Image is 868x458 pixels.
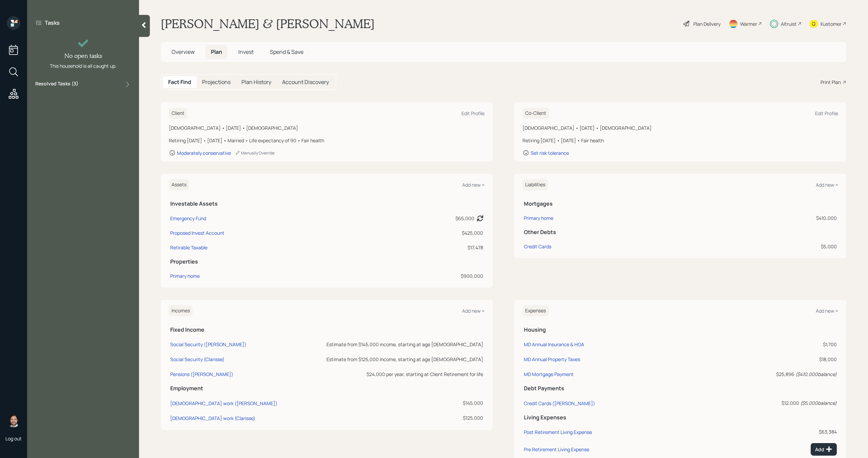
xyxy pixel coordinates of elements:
h5: Projections [202,79,231,85]
div: Warmer [740,20,757,27]
div: $410,000 [707,214,837,222]
div: MD Annual Insurance & HOA [524,341,584,348]
span: Plan [211,48,222,56]
div: [DEMOGRAPHIC_DATA] • [DATE] • [DEMOGRAPHIC_DATA] [169,124,485,131]
button: Add [811,443,837,456]
span: Overview [172,48,195,56]
h5: Account Discovery [282,79,329,85]
div: Retiring [DATE] • [DATE] • Fair health [522,137,838,144]
div: Credit Cards ([PERSON_NAME]) [524,400,595,407]
img: michael-russo-headshot.png [7,414,20,427]
label: Tasks [45,19,60,26]
div: $1,700 [730,341,837,348]
div: [DEMOGRAPHIC_DATA] work (Clarisse) [170,415,255,421]
h5: Debt Payments [524,385,837,392]
div: This household is all caught up. [50,62,117,69]
h5: Properties [170,258,483,265]
div: Moderately conservative [177,150,231,156]
span: Spend & Save [270,48,303,56]
div: Edit Profile [815,110,838,117]
h5: Housing [524,327,837,333]
div: Retirable Taxable [170,244,208,251]
div: $65,000 [455,215,474,222]
label: Resolved Tasks ( 3 ) [35,80,78,88]
div: $17,478 [376,244,483,251]
h5: Mortgages [524,201,837,207]
div: $425,000 [376,229,483,236]
div: [DEMOGRAPHIC_DATA] • [DATE] • [DEMOGRAPHIC_DATA] [522,124,838,131]
div: Set risk tolerance [531,150,569,156]
div: Primary home [170,272,200,279]
div: Emergency Fund [170,215,206,222]
h6: Client [169,108,187,119]
div: Add new + [462,182,485,188]
div: MD Annual Property Taxes [524,356,580,362]
div: Pre Retirement Living Expense [524,446,589,453]
div: $145,000 [299,399,483,407]
div: $25,896 [730,371,837,378]
h6: Co-Client [522,108,549,119]
div: $24,000 per year, starting at Client Retirement for life [299,371,483,378]
h6: Expenses [522,305,549,316]
div: Plan Delivery [693,20,721,27]
div: Kustomer [821,20,842,27]
h6: Assets [169,179,189,190]
div: $900,000 [376,272,483,279]
h1: [PERSON_NAME] & [PERSON_NAME] [161,16,375,31]
div: $63,384 [730,428,837,435]
div: Proposed Invest Account [170,229,224,236]
div: Add [815,446,832,453]
h5: Fact Find [168,79,191,85]
div: $5,000 [707,243,837,250]
h5: Employment [170,385,483,392]
div: Manually Override [235,150,275,156]
span: Invest [238,48,254,56]
div: Log out [5,435,22,442]
i: ( $410,000 balance) [795,371,837,377]
div: $12,000 [730,399,837,407]
div: [DEMOGRAPHIC_DATA] work ([PERSON_NAME]) [170,400,277,407]
h4: No open tasks [64,52,102,60]
h5: Investable Assets [170,201,483,207]
div: Retiring [DATE] • [DATE] • Married • Life expectancy of 90 • Fair health [169,137,485,144]
div: MD Mortgage Payment [524,371,574,377]
h5: Other Debts [524,229,837,235]
div: Social Security ([PERSON_NAME]) [170,341,246,348]
div: Add new + [816,182,838,188]
div: Altruist [781,20,797,27]
div: Print Plan [821,79,841,86]
div: Add new + [462,308,485,314]
h5: Fixed Income [170,327,483,333]
div: Pensions ([PERSON_NAME]) [170,371,233,377]
div: Post Retirement Living Expense [524,429,592,435]
div: Primary home [524,214,553,222]
div: Estimate from $145,000 income, starting at age [DEMOGRAPHIC_DATA] [299,341,483,348]
div: Social Security (Clarisse) [170,356,224,362]
h5: Living Expenses [524,414,837,421]
div: Edit Profile [461,110,485,117]
i: ( $5,000 balance) [800,400,837,406]
h6: Incomes [169,305,193,316]
h6: Liabilities [522,179,548,190]
div: Credit Cards [524,243,551,250]
div: Add new + [816,308,838,314]
div: $125,000 [299,414,483,421]
h5: Plan History [241,79,271,85]
div: Estimate from $125,000 income, starting at age [DEMOGRAPHIC_DATA] [299,356,483,363]
div: $18,000 [730,356,837,363]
